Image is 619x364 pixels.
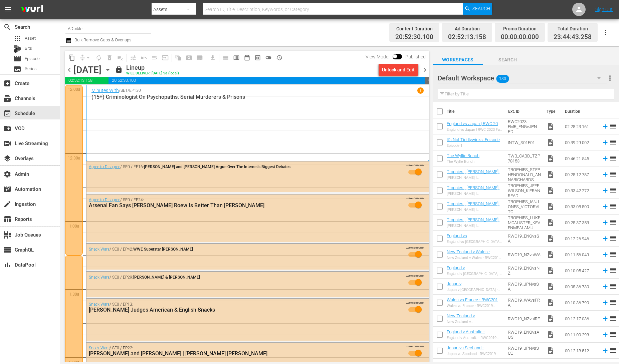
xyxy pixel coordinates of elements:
[3,124,11,132] span: VOD
[242,52,252,63] span: Month Calendar View
[447,121,502,131] a: England vs Japan | RWC 2023 Full Match Replay
[547,251,555,259] span: Video
[447,249,493,259] a: New Zealand v Wales - RWC2019 Bronze Final
[505,263,544,279] td: RWC19_ENGvsNZ
[252,52,263,63] span: View Backup
[89,302,110,307] a: Snack Wars
[448,33,486,41] span: 02:52:13.158
[547,267,555,275] span: Video
[93,52,104,63] span: Loop Content
[447,256,502,260] div: New Zealand v Wales - RWC2019 Bronze Final
[602,251,609,258] svg: Add to Schedule
[3,139,11,147] span: Live Streaming
[89,275,110,280] a: Snack Wars
[501,24,539,33] div: Promo Duration
[547,203,555,211] span: Video
[609,186,617,194] span: reorder
[602,331,609,338] svg: Add to Schedule
[89,247,110,252] a: Snack Wars
[382,64,415,76] div: Unlock and Edit
[395,24,433,33] div: Content Duration
[505,247,544,263] td: RWC19_NZvsWA
[609,346,617,354] span: reorder
[362,54,393,59] span: View Mode:
[433,56,483,64] span: Workspaces
[606,74,614,82] span: more_vert
[89,202,390,209] div: Arsenal Fan Says [PERSON_NAME] Roew Is Better Than [PERSON_NAME]
[547,138,555,146] span: Video
[133,247,193,252] span: WWE Superstar [PERSON_NAME]
[505,199,544,215] td: TROPHIES_IANJONES_VICTORVITO
[89,346,110,350] a: Snack Wars
[505,231,544,247] td: RWC19_ENGvsSA
[406,164,424,167] span: AUTO-SCHEDULED
[562,150,599,166] td: 00:46:21.545
[4,5,12,13] span: menu
[379,64,418,76] button: Unlock and Edit
[25,65,37,72] span: Series
[3,170,11,178] span: Admin
[13,45,21,53] div: Bits
[160,52,171,63] span: Update Metadata from Key Asset
[447,304,502,308] div: Wales vs France - RWC2019 Quarter-Final
[3,231,11,239] span: Job Queues
[25,35,36,42] span: Asset
[419,88,422,93] p: 1
[472,3,490,15] span: Search
[554,33,592,41] span: 23:44:43.258
[149,52,160,63] span: Fill episodes with ad slates
[233,54,240,61] span: calendar_view_week_outlined
[3,215,11,223] span: Reports
[406,301,424,304] span: AUTO-SCHEDULED
[602,187,609,194] svg: Add to Schedule
[244,54,250,61] span: date_range_outlined
[547,122,555,130] span: Video
[3,94,11,102] span: Channels
[447,153,479,158] a: The Wyllie Bunch
[609,234,617,242] span: reorder
[447,127,502,132] div: England vs Japan | RWC 2023 Full Match Replay
[547,347,555,355] span: Video
[562,247,599,263] td: 00:11:56.049
[447,265,500,280] a: England v [GEOGRAPHIC_DATA] - RWC 2019 Semi Final
[263,52,274,63] span: 24 hours Lineup View is OFF
[602,299,609,306] svg: Add to Schedule
[68,54,75,61] span: content_copy
[89,302,390,313] div: / SE0 / EP13:
[609,122,617,130] span: reorder
[602,139,609,146] svg: Add to Schedule
[89,198,120,202] a: Agree to Disagree
[562,327,599,343] td: 00:11:00.293
[73,37,132,42] span: Bulk Remove Gaps & Overlaps
[496,72,509,86] span: 180
[595,7,613,12] a: Sign Out
[562,231,599,247] td: 00:12:26.946
[393,54,397,59] span: Toggle to switch from Published to Draft view.
[602,203,609,210] svg: Add to Schedule
[447,102,504,121] th: Title
[421,66,429,74] span: chevron_right
[3,154,11,162] span: Overlays
[184,52,194,63] span: Create Search Block
[3,261,11,269] span: DataPool
[13,55,21,63] span: Episode
[438,69,607,87] div: Default Workspace
[274,52,284,63] span: View History
[547,154,555,162] span: Video
[602,171,609,178] svg: Add to Schedule
[402,54,429,59] span: Published
[447,288,502,292] div: Japan v [GEOGRAPHIC_DATA] - RWC2019 Quarter Final
[447,217,502,227] a: Trophies | [PERSON_NAME] | [PERSON_NAME]
[505,134,544,150] td: INTW_S01E01
[194,52,205,63] span: Create Series Block
[254,54,261,61] span: preview_outlined
[447,137,502,147] a: It's Not Tiddlywinks: Episode One
[3,109,11,117] span: Schedule
[115,65,123,73] span: lock
[66,52,77,63] span: Copy Lineup
[3,200,11,208] span: Ingestion
[89,307,390,313] div: [PERSON_NAME] Judges American & English Snacks
[13,34,21,42] span: Asset
[89,275,390,280] div: / SE0 / EP29:
[547,299,555,307] span: Video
